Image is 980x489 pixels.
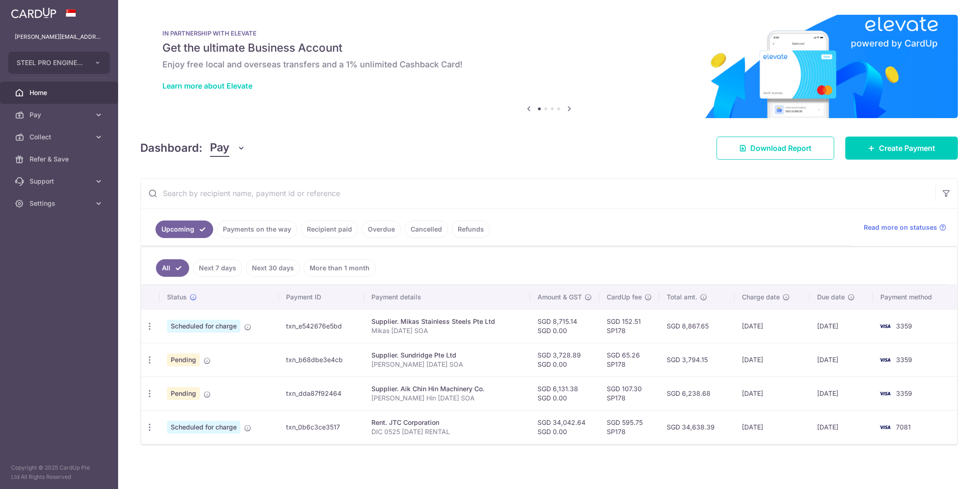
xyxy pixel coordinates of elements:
p: [PERSON_NAME][EMAIL_ADDRESS][DOMAIN_NAME] [15,32,103,42]
span: Status [167,292,187,302]
span: CardUp fee [607,292,642,302]
th: Payment details [364,285,530,309]
h5: Get the ultimate Business Account [162,41,936,55]
a: More than 1 month [304,259,376,277]
span: Pay [210,139,229,157]
span: Refer & Save [30,155,90,164]
td: txn_0b6c3ce3517 [279,410,365,444]
td: [DATE] [735,343,810,376]
td: SGD 34,042.64 SGD 0.00 [530,410,599,444]
p: DIC 0525 [DATE] RENTAL [371,427,523,436]
span: Charge date [742,292,780,302]
td: [DATE] [810,309,873,343]
td: SGD 8,867.65 [659,309,735,343]
th: Payment ID [279,285,365,309]
td: [DATE] [810,376,873,410]
p: [PERSON_NAME] [DATE] SOA [371,360,523,369]
div: Supplier. Aik Chin Hin Machinery Co. [371,384,523,394]
span: 3359 [896,356,912,364]
span: Pending [167,353,200,366]
div: Supplier. Sundridge Pte Ltd [371,351,523,360]
a: Payments on the way [217,221,297,238]
span: Amount & GST [538,292,582,302]
a: Upcoming [155,221,213,238]
span: Pending [167,387,200,400]
a: Download Report [717,137,834,160]
td: [DATE] [810,410,873,444]
td: SGD 65.26 SP178 [599,343,659,376]
span: 3359 [896,322,912,330]
iframe: Opens a widget where you can find more information [921,461,971,484]
span: Home [30,88,90,97]
img: Bank Card [876,354,894,365]
span: Settings [30,199,90,208]
a: Cancelled [405,221,448,238]
td: SGD 107.30 SP178 [599,376,659,410]
span: Pay [30,110,90,119]
a: Create Payment [845,137,958,160]
span: STEEL PRO ENGINEERING PTE LTD [17,58,85,67]
button: STEEL PRO ENGINEERING PTE LTD [8,52,110,74]
img: Renovation banner [140,15,958,118]
td: SGD 595.75 SP178 [599,410,659,444]
a: Next 7 days [193,259,242,277]
a: Learn more about Elevate [162,81,252,90]
span: 7081 [896,423,911,431]
a: Next 30 days [246,259,300,277]
span: Read more on statuses [864,223,937,232]
td: txn_b68dbe3e4cb [279,343,365,376]
th: Payment method [873,285,957,309]
img: Bank Card [876,321,894,332]
img: Bank Card [876,422,894,433]
h6: Enjoy free local and overseas transfers and a 1% unlimited Cashback Card! [162,59,936,70]
td: SGD 34,638.39 [659,410,735,444]
td: SGD 6,238.68 [659,376,735,410]
td: [DATE] [735,309,810,343]
p: Mikas [DATE] SOA [371,326,523,335]
img: Bank Card [876,388,894,399]
span: Collect [30,132,90,142]
p: IN PARTNERSHIP WITH ELEVATE [162,30,936,37]
div: Rent. JTC Corporation [371,418,523,427]
span: Scheduled for charge [167,320,240,333]
td: SGD 3,794.15 [659,343,735,376]
span: Scheduled for charge [167,421,240,434]
input: Search by recipient name, payment id or reference [141,179,935,208]
td: [DATE] [810,343,873,376]
img: CardUp [11,7,56,18]
span: 3359 [896,389,912,397]
a: Read more on statuses [864,223,946,232]
h4: Dashboard: [140,140,203,156]
td: SGD 152.51 SP178 [599,309,659,343]
span: Support [30,177,90,186]
button: Pay [210,139,245,157]
a: Recipient paid [301,221,358,238]
td: txn_dda87f92464 [279,376,365,410]
a: Refunds [452,221,490,238]
span: Download Report [750,143,812,154]
td: SGD 3,728.89 SGD 0.00 [530,343,599,376]
a: Overdue [362,221,401,238]
td: [DATE] [735,410,810,444]
span: Create Payment [879,143,935,154]
td: [DATE] [735,376,810,410]
span: Total amt. [667,292,697,302]
td: SGD 6,131.38 SGD 0.00 [530,376,599,410]
td: SGD 8,715.14 SGD 0.00 [530,309,599,343]
td: txn_e542676e5bd [279,309,365,343]
span: Due date [817,292,845,302]
p: [PERSON_NAME] Hin [DATE] SOA [371,394,523,403]
a: All [156,259,189,277]
div: Supplier. Mikas Stainless Steels Pte Ltd [371,317,523,326]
